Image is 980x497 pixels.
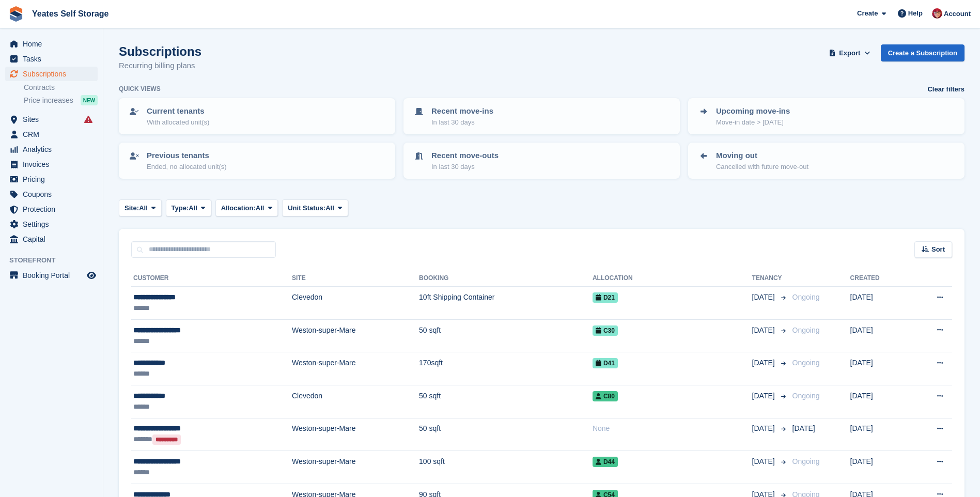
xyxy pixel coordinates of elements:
button: Allocation: All [215,199,278,216]
a: menu [5,217,98,231]
span: Invoices [23,157,85,172]
span: Ongoing [792,293,820,301]
span: D21 [593,292,618,303]
span: D44 [593,457,618,467]
p: Move-in date > [DATE] [716,117,790,128]
span: Price increases [24,96,73,105]
span: Subscriptions [23,67,85,81]
span: [DATE] [752,358,777,368]
span: All [256,203,265,213]
p: In last 30 days [431,117,493,128]
a: menu [5,268,98,283]
a: Current tenants With allocated unit(s) [120,99,394,133]
th: Site [292,270,419,287]
p: Current tenants [147,105,209,117]
span: Allocation: [221,203,256,213]
img: stora-icon-8386f47178a22dfd0bd8f6a31ec36ba5ce8667c1dd55bd0f319d3a0aa187defe.svg [8,6,24,22]
td: Weston-super-Mare [292,319,419,352]
span: Analytics [23,142,85,157]
span: Ongoing [792,392,820,400]
td: [DATE] [850,319,909,352]
span: C30 [593,325,618,336]
h6: Quick views [119,84,161,94]
span: Help [908,8,923,19]
span: Sites [23,112,85,127]
span: Capital [23,232,85,246]
a: Recent move-outs In last 30 days [405,144,679,178]
td: 50 sqft [419,418,593,451]
span: Home [23,37,85,51]
img: Wendie Tanner [932,8,942,19]
a: menu [5,232,98,246]
td: Weston-super-Mare [292,352,419,385]
a: menu [5,142,98,157]
button: Export [827,44,873,61]
div: NEW [81,95,98,105]
td: Weston-super-Mare [292,451,419,484]
span: [DATE] [752,423,777,434]
span: Tasks [23,52,85,66]
span: Export [839,48,860,58]
a: menu [5,172,98,187]
th: Booking [419,270,593,287]
a: Price increases NEW [24,95,98,106]
div: None [593,423,752,434]
span: Coupons [23,187,85,201]
p: Cancelled with future move-out [716,162,808,172]
span: D41 [593,358,618,368]
a: Clear filters [927,84,965,95]
td: 10ft Shipping Container [419,287,593,320]
th: Tenancy [752,270,788,287]
span: Ongoing [792,457,820,465]
a: Yeates Self Storage [28,5,113,22]
i: Smart entry sync failures have occurred [84,115,92,123]
span: [DATE] [752,292,777,303]
td: [DATE] [850,352,909,385]
a: menu [5,202,98,216]
a: Create a Subscription [881,44,965,61]
p: Moving out [716,150,808,162]
td: Weston-super-Mare [292,418,419,451]
th: Allocation [593,270,752,287]
a: Contracts [24,83,98,92]
span: Type: [172,203,189,213]
a: menu [5,157,98,172]
span: [DATE] [752,456,777,467]
a: Recent move-ins In last 30 days [405,99,679,133]
td: 170sqft [419,352,593,385]
span: CRM [23,127,85,142]
span: Pricing [23,172,85,187]
span: C80 [593,391,618,401]
p: Upcoming move-ins [716,105,790,117]
span: Account [944,9,971,19]
a: Moving out Cancelled with future move-out [689,144,963,178]
a: menu [5,127,98,142]
span: Site: [125,203,139,213]
span: Booking Portal [23,268,85,283]
button: Unit Status: All [282,199,348,216]
td: 50 sqft [419,319,593,352]
p: In last 30 days [431,162,499,172]
span: Protection [23,202,85,216]
a: menu [5,67,98,81]
span: All [325,203,334,213]
p: Recent move-outs [431,150,499,162]
span: [DATE] [752,391,777,401]
span: [DATE] [752,325,777,336]
p: With allocated unit(s) [147,117,209,128]
a: menu [5,187,98,201]
td: 50 sqft [419,385,593,418]
h1: Subscriptions [119,44,201,58]
td: Clevedon [292,385,419,418]
button: Site: All [119,199,162,216]
a: Upcoming move-ins Move-in date > [DATE] [689,99,963,133]
span: [DATE] [792,424,815,432]
th: Created [850,270,909,287]
td: [DATE] [850,451,909,484]
a: Previous tenants Ended, no allocated unit(s) [120,144,394,178]
span: Ongoing [792,359,820,367]
td: 100 sqft [419,451,593,484]
p: Recent move-ins [431,105,493,117]
span: Sort [931,244,945,255]
span: Ongoing [792,326,820,334]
